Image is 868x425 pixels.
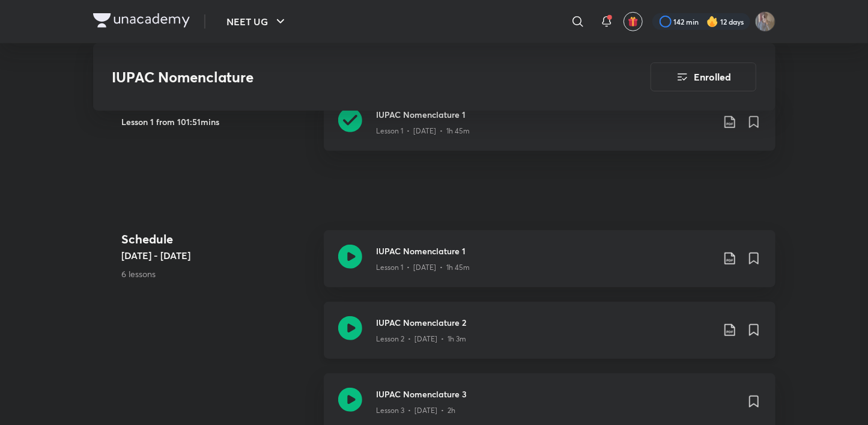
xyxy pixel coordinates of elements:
a: IUPAC Nomenclature 1Lesson 1 • [DATE] • 1h 45m [324,94,775,165]
h3: IUPAC Nomenclature 1 [377,108,713,121]
h3: IUPAC Nomenclature 3 [377,388,737,400]
a: Company Logo [93,13,190,31]
img: Company Logo [93,13,190,28]
h3: IUPAC Nomenclature 2 [377,316,713,329]
h3: IUPAC Nomenclature 1 [377,245,713,257]
button: avatar [624,12,643,31]
img: avatar [628,16,639,27]
h5: Lesson 1 from 101:51mins [122,115,314,128]
h4: Schedule [122,230,314,248]
p: Lesson 1 • [DATE] • 1h 45m [377,126,470,136]
h5: [DATE] - [DATE] [122,248,314,263]
p: Lesson 2 • [DATE] • 1h 3m [377,334,467,344]
p: Lesson 1 • [DATE] • 1h 45m [377,262,470,273]
p: Lesson 3 • [DATE] • 2h [377,405,456,416]
img: shubhanshu yadav [755,11,775,32]
h3: IUPAC Nomenclature [112,69,583,86]
button: Enrolled [651,63,756,91]
a: IUPAC Nomenclature 2Lesson 2 • [DATE] • 1h 3m [324,302,775,373]
a: IUPAC Nomenclature 1Lesson 1 • [DATE] • 1h 45m [324,230,775,302]
img: streak [706,16,718,28]
button: NEET UG [220,10,295,34]
p: 6 lessons [122,268,314,280]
